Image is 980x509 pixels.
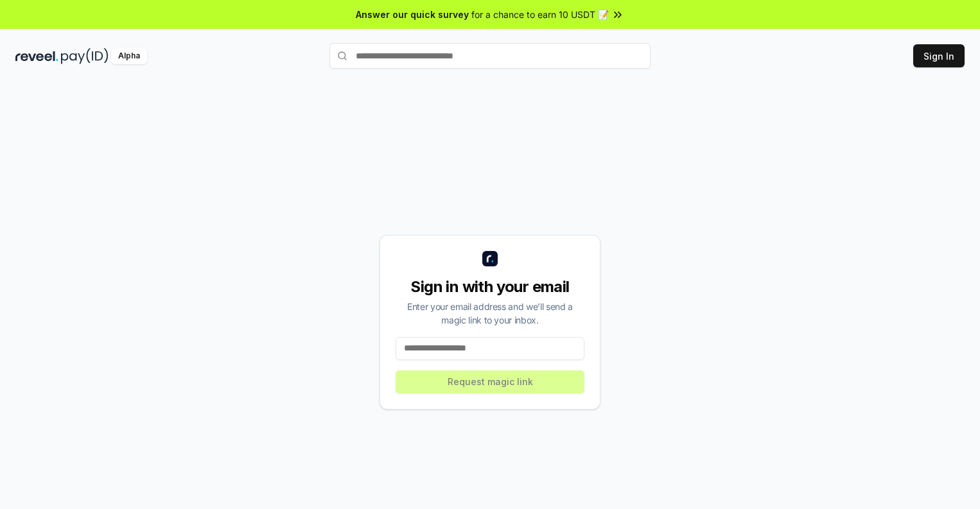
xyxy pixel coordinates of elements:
[471,8,609,21] span: for a chance to earn 10 USDT 📝
[61,48,109,64] img: pay_id
[913,44,965,67] button: Sign In
[482,251,498,266] img: logo_small
[111,48,147,64] div: Alpha
[15,48,58,64] img: reveel_dark
[356,8,469,21] span: Answer our quick survey
[396,277,584,297] div: Sign in with your email
[396,300,584,327] div: Enter your email address and we’ll send a magic link to your inbox.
